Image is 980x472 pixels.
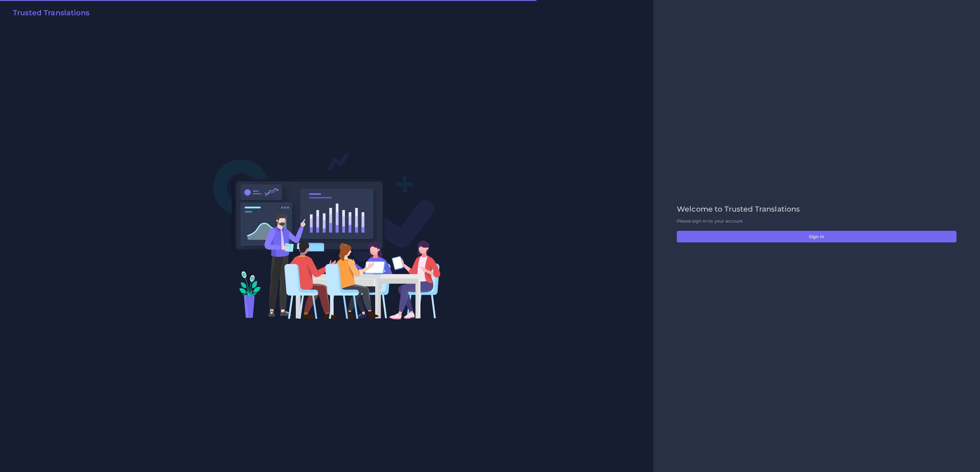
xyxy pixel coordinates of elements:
[677,231,957,242] button: Sign in
[677,218,957,224] p: Please sign-in to your account
[13,9,89,17] h2: Trusted Translations
[677,205,957,214] h2: Welcome to Trusted Translations
[9,9,89,20] a: Trusted Translations
[213,153,441,320] img: Login V2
